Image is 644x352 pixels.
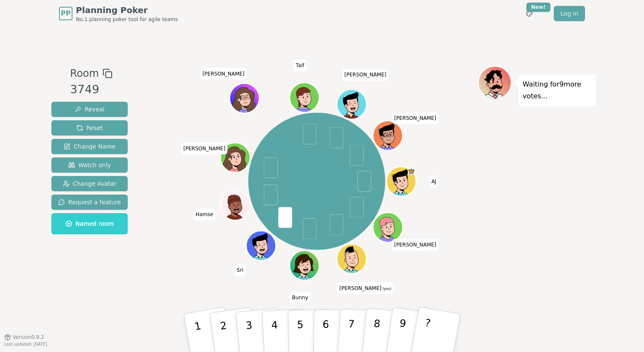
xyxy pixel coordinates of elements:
[51,139,128,154] button: Change Name
[523,79,592,102] p: Waiting for 9 more votes...
[51,157,128,173] button: Watch only
[76,4,178,16] span: Planning Poker
[392,112,438,124] span: Click to change your name
[76,124,103,132] span: Reset
[4,334,44,341] button: Version0.9.2
[235,264,246,276] span: Click to change your name
[4,342,47,347] span: Last updated: [DATE]
[51,213,128,234] button: Named room
[193,208,215,220] span: Click to change your name
[58,198,121,206] span: Request a feature
[64,142,115,151] span: Change Name
[200,68,247,79] span: Click to change your name
[76,16,178,23] span: No.1 planning poker tool for agile teams
[181,142,228,154] span: Click to change your name
[338,245,366,273] button: Click to change your avatar
[51,120,128,135] button: Reset
[392,239,438,251] span: Click to change your name
[381,287,392,290] span: (you)
[51,102,128,117] button: Reveal
[75,105,105,114] span: Reveal
[294,60,306,71] span: Click to change your name
[68,161,111,169] span: Watch only
[70,66,99,81] span: Room
[290,292,310,303] span: Click to change your name
[337,282,393,294] span: Click to change your name
[59,4,178,23] a: PPPlanning PokerNo.1 planning poker tool for agile teams
[522,6,537,21] button: New!
[51,176,128,191] button: Change Avatar
[554,6,585,21] a: Log in
[342,69,389,81] span: Click to change your name
[63,179,117,188] span: Change Avatar
[65,219,114,228] span: Named room
[61,8,70,19] span: PP
[51,195,128,210] button: Request a feature
[13,334,44,341] span: Version 0.9.2
[70,81,112,98] div: 3749
[526,3,550,12] div: New!
[408,168,416,175] span: AJ is the host
[429,176,438,187] span: Click to change your name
